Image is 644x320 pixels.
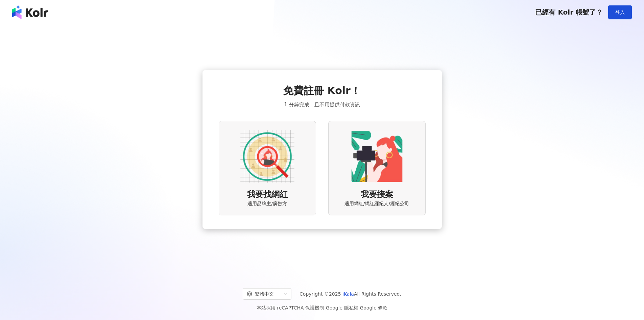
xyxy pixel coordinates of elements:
[300,290,401,298] span: Copyright © 2025 All Rights Reserved.
[608,5,632,19] button: 登入
[247,200,287,207] span: 適用品牌主/廣告方
[342,291,354,297] a: iKala
[360,305,387,311] a: Google 條款
[326,305,358,311] a: Google 隱私權
[240,129,294,184] img: AD identity option
[344,200,409,207] span: 適用網紅/網紅經紀人/經紀公司
[361,189,393,200] span: 我要接案
[350,129,404,184] img: KOL identity option
[247,189,288,200] span: 我要找網紅
[283,84,361,98] span: 免費註冊 Kolr！
[247,289,281,299] div: 繁體中文
[284,101,360,109] span: 1 分鐘完成，且不用提供付款資訊
[535,8,603,16] span: 已經有 Kolr 帳號了？
[257,304,387,312] span: 本站採用 reCAPTCHA 保護機制
[358,305,360,311] span: |
[12,5,48,19] img: logo
[615,9,625,15] span: 登入
[324,305,326,311] span: |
